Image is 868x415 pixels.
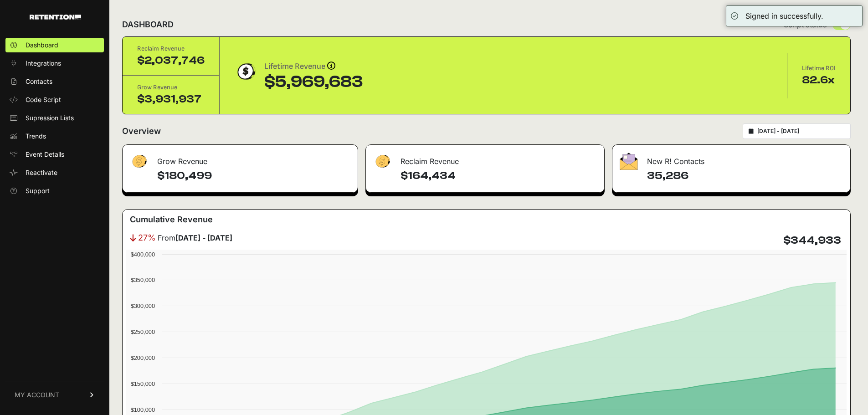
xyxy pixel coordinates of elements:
a: Reactivate [5,165,104,180]
h3: Cumulative Revenue [130,213,213,226]
h2: Overview [122,125,161,138]
span: Integrations [26,59,61,68]
span: Event Details [26,150,64,159]
a: Trends [5,129,104,143]
text: $100,000 [131,406,155,413]
a: MY ACCOUNT [5,381,104,409]
img: fa-dollar-13500eef13a19c4ab2b9ed9ad552e47b0d9fc28b02b83b90ba0e00f96d6372e9.png [373,153,391,170]
span: Reactivate [26,168,57,177]
div: Reclaim Revenue [366,145,605,172]
strong: [DATE] - [DATE] [175,233,232,242]
a: Event Details [5,147,104,162]
div: Lifetime ROI [802,64,836,73]
h2: DASHBOARD [122,18,174,31]
div: New R! Contacts [612,145,850,172]
span: MY ACCOUNT [15,390,59,400]
div: $5,969,683 [264,73,363,91]
span: Code Script [26,95,61,104]
a: Support [5,184,104,198]
text: $250,000 [131,328,155,335]
div: Lifetime Revenue [264,60,363,73]
a: Supression Lists [5,111,104,125]
text: $350,000 [131,277,155,283]
span: From [158,232,232,243]
div: 82.6x [802,73,836,87]
span: Support [26,186,50,195]
div: Signed in successfully. [745,10,823,21]
span: Trends [26,132,46,141]
h4: 35,286 [647,169,843,183]
a: Contacts [5,74,104,89]
text: $150,000 [131,380,155,387]
a: Dashboard [5,38,104,52]
div: $3,931,937 [137,92,205,107]
img: Retention.com [30,15,81,20]
span: Contacts [26,77,52,86]
a: Code Script [5,92,104,107]
h4: $164,434 [401,169,597,183]
h4: $344,933 [783,233,841,248]
span: Supression Lists [26,113,74,123]
div: Grow Revenue [123,145,358,172]
text: $200,000 [131,354,155,361]
span: Dashboard [26,41,58,50]
img: fa-envelope-19ae18322b30453b285274b1b8af3d052b27d846a4fbe8435d1a52b978f639a2.png [620,153,638,170]
h4: $180,499 [157,169,350,183]
div: Grow Revenue [137,83,205,92]
div: $2,037,746 [137,53,205,68]
text: $400,000 [131,251,155,258]
text: $300,000 [131,302,155,309]
span: 27% [138,231,156,244]
img: dollar-coin-05c43ed7efb7bc0c12610022525b4bbbb207c7efeef5aecc26f025e68dcafac9.png [234,60,257,83]
img: fa-dollar-13500eef13a19c4ab2b9ed9ad552e47b0d9fc28b02b83b90ba0e00f96d6372e9.png [130,153,148,170]
a: Integrations [5,56,104,71]
div: Reclaim Revenue [137,44,205,53]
